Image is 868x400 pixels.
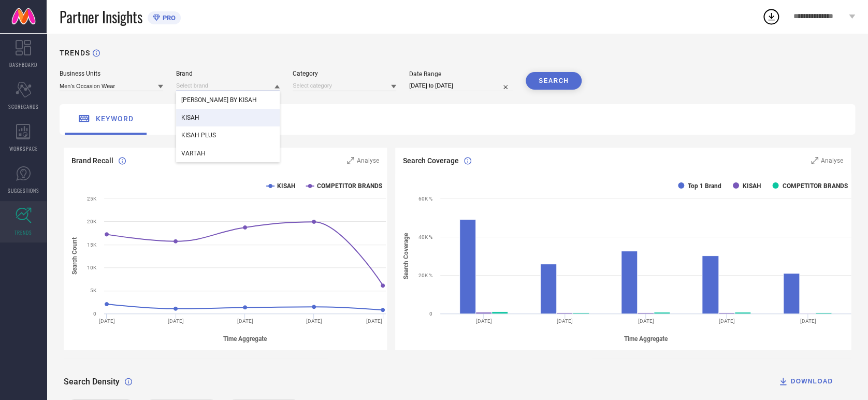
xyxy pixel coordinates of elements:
tspan: Time Aggregate [223,335,267,342]
div: Category [293,70,396,77]
text: KISAH [277,182,295,190]
div: KISAH PLUS [176,126,280,144]
div: KISAH [176,109,280,126]
span: Analyse [821,157,843,164]
span: [PERSON_NAME] BY KISAH [181,96,257,104]
text: 40K % [418,234,432,240]
button: SEARCH [526,72,582,90]
span: KISAH PLUS [181,132,216,139]
tspan: Time Aggregate [624,335,668,342]
text: [DATE] [476,318,492,324]
text: [DATE] [638,318,654,324]
text: COMPETITOR BRANDS [782,182,847,190]
span: Brand Recall [71,156,113,165]
text: [DATE] [306,318,322,324]
input: Select date range [409,80,513,91]
text: [DATE] [366,318,382,324]
svg: Zoom [811,157,818,164]
text: [DATE] [168,318,184,324]
div: Open download list [762,7,780,26]
span: SCORECARDS [8,103,39,110]
button: DOWNLOAD [765,371,846,392]
text: [DATE] [99,318,115,324]
span: WORKSPACE [9,145,38,152]
text: [DATE] [557,318,573,324]
span: Analyse [357,157,379,164]
text: 20K % [418,273,432,278]
input: Select category [293,80,396,91]
span: keyword [96,115,134,123]
text: Top 1 Brand [688,182,721,190]
span: DASHBOARD [9,61,37,68]
span: SUGGESTIONS [8,187,39,194]
text: 10K [87,265,97,270]
tspan: Search Coverage [402,233,410,279]
div: Date Range [409,70,513,78]
text: [DATE] [719,318,735,324]
div: DOWNLOAD [778,376,833,387]
text: 0 [93,311,96,317]
span: PRO [160,14,176,22]
text: 25K [87,196,97,202]
span: KISAH [181,114,199,121]
text: 15K [87,242,97,248]
tspan: Search Count [71,237,78,275]
div: VARTAH [176,145,280,162]
text: 20K [87,219,97,224]
span: Search Density [64,377,120,387]
svg: Zoom [347,157,354,164]
div: AMODH BY KISAH [176,91,280,109]
div: Business Units [60,70,163,77]
text: 60K % [418,196,432,202]
text: [DATE] [800,318,816,324]
text: KISAH [743,182,761,190]
span: VARTAH [181,150,206,157]
div: Brand [176,70,280,77]
span: TRENDS [15,228,32,236]
text: COMPETITOR BRANDS [316,182,382,190]
text: 5K [90,288,97,293]
h1: TRENDS [60,49,90,57]
span: Search Coverage [403,156,459,165]
input: Select brand [176,80,280,91]
text: 0 [429,311,432,317]
span: Partner Insights [60,6,142,27]
text: [DATE] [237,318,253,324]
